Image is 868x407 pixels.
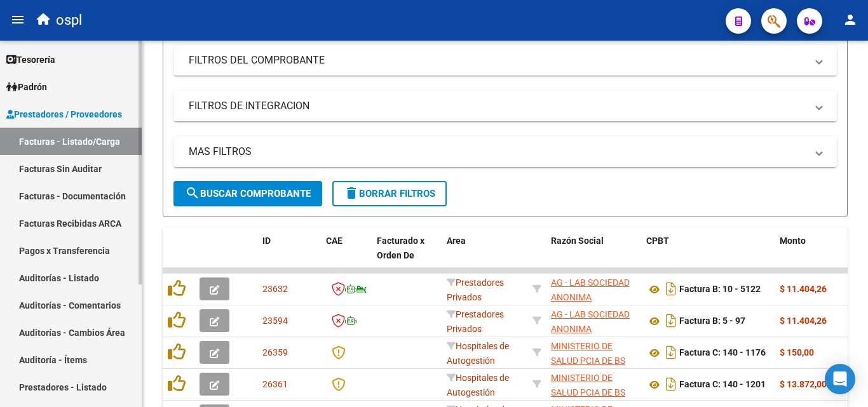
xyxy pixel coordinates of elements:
span: Facturado x Orden De [377,236,424,260]
div: 30626983398 [551,339,636,366]
span: AG - LAB SOCIEDAD ANONIMA [551,309,630,334]
span: Prestadores Privados [447,309,504,334]
span: Prestadores Privados [447,277,504,302]
datatable-header-cell: ID [257,227,321,283]
span: Hospitales de Autogestión [447,341,509,366]
mat-panel-title: FILTROS DEL COMPROBANTE [189,53,806,67]
span: Razón Social [551,236,604,246]
span: Prestadores / Proveedores [6,107,122,121]
strong: Factura B: 10 - 5122 [679,284,761,295]
i: Descargar documento [663,279,679,299]
mat-panel-title: FILTROS DE INTEGRACION [189,99,806,113]
span: Buscar Comprobante [185,188,311,199]
span: Monto [780,236,806,246]
datatable-header-cell: Razón Social [546,227,641,283]
span: CPBT [646,236,669,246]
span: ospl [56,6,82,34]
mat-icon: delete [344,185,359,201]
datatable-header-cell: CPBT [641,227,775,283]
mat-expansion-panel-header: FILTROS DEL COMPROBANTE [173,45,837,76]
mat-icon: person [843,12,858,27]
span: CAE [326,236,342,246]
span: AG - LAB SOCIEDAD ANONIMA [551,277,630,302]
span: Tesorería [6,53,55,67]
mat-panel-title: MAS FILTROS [189,145,806,159]
div: 30626983398 [551,371,636,397]
div: Open Intercom Messenger [825,364,855,394]
button: Borrar Filtros [332,181,447,206]
span: Padrón [6,80,47,94]
strong: $ 11.404,26 [780,284,827,294]
strong: Factura B: 5 - 97 [679,316,745,326]
strong: Factura C: 140 - 1176 [679,348,766,358]
span: Borrar Filtros [344,188,435,199]
div: 30710486588 [551,276,636,302]
i: Descargar documento [663,342,679,363]
span: 26359 [262,347,288,357]
span: Area [447,236,466,246]
span: 23594 [262,316,288,326]
mat-icon: menu [10,12,25,27]
span: Hospitales de Autogestión [447,373,509,397]
span: ID [262,236,271,246]
strong: $ 11.404,26 [780,316,827,326]
datatable-header-cell: Area [442,227,527,283]
span: MINISTERIO DE SALUD PCIA DE BS AS O. P. [551,341,625,380]
datatable-header-cell: CAE [321,227,372,283]
strong: $ 13.872,00 [780,379,827,389]
strong: $ 150,00 [780,347,814,357]
datatable-header-cell: Monto [775,227,851,283]
datatable-header-cell: Facturado x Orden De [372,227,442,283]
i: Descargar documento [663,374,679,394]
mat-expansion-panel-header: FILTROS DE INTEGRACION [173,91,837,121]
strong: Factura C: 140 - 1201 [679,380,766,390]
i: Descargar documento [663,310,679,331]
span: 26361 [262,379,288,389]
div: 30710486588 [551,307,636,334]
span: 23632 [262,284,288,294]
mat-expansion-panel-header: MAS FILTROS [173,137,837,167]
mat-icon: search [185,185,200,201]
button: Buscar Comprobante [173,181,322,206]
